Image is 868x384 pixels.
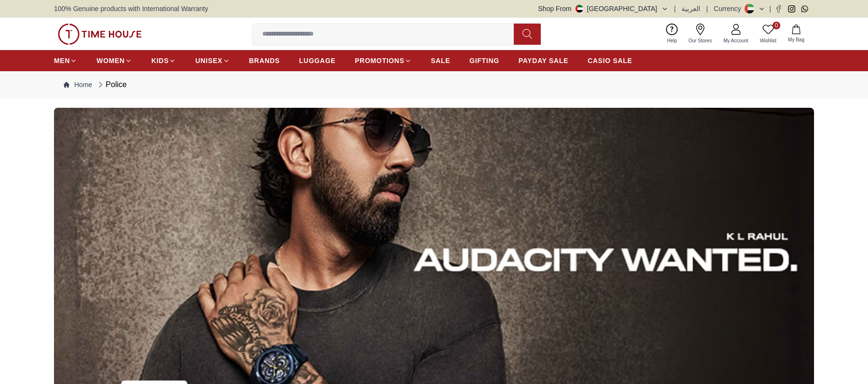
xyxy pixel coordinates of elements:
span: 100% Genuine products with International Warranty [54,4,208,13]
a: MEN [54,52,77,69]
span: GIFTING [469,56,499,65]
span: | [706,4,708,13]
span: | [674,4,676,13]
span: KIDS [151,56,169,65]
a: CASIO SALE [588,52,632,69]
span: CASIO SALE [588,56,632,65]
a: Instagram [788,5,795,13]
a: Whatsapp [801,5,808,13]
a: GIFTING [469,52,499,69]
span: SALE [431,56,450,65]
a: Our Stores [683,22,718,46]
a: Facebook [775,5,782,13]
a: 0Wishlist [754,22,782,46]
span: My Account [720,37,752,44]
span: Our Stores [685,37,716,44]
div: Currency [714,4,745,13]
span: Wishlist [756,37,780,44]
a: SALE [431,52,450,69]
a: KIDS [151,52,176,69]
img: United Arab Emirates [575,5,583,13]
span: UNISEX [195,56,222,65]
button: العربية [681,4,700,13]
a: UNISEX [195,52,229,69]
a: PAYDAY SALE [519,52,568,69]
span: MEN [54,56,70,65]
span: WOMEN [96,56,125,65]
span: PAYDAY SALE [519,56,568,65]
img: ... [58,24,142,45]
span: My Bag [784,36,808,43]
span: 0 [773,22,780,29]
a: Help [661,22,683,46]
button: Shop From[GEOGRAPHIC_DATA] [538,4,668,13]
span: PROMOTIONS [355,56,404,65]
button: My Bag [782,23,810,45]
div: Police [96,79,127,90]
a: Home [64,80,92,90]
span: | [769,4,771,13]
a: WOMEN [96,52,132,69]
nav: Breadcrumb [54,71,814,98]
span: LUGGAGE [299,56,336,65]
a: PROMOTIONS [355,52,412,69]
a: BRANDS [249,52,280,69]
span: Help [663,37,681,44]
a: LUGGAGE [299,52,336,69]
span: BRANDS [249,56,280,65]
